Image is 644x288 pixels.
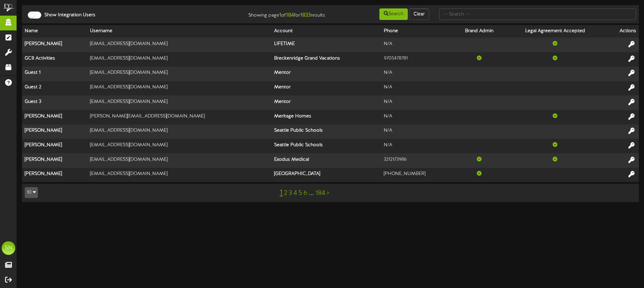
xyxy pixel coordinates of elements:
[87,52,271,67] td: [EMAIL_ADDRESS][DOMAIN_NAME]
[271,81,381,96] th: Mentor
[439,8,636,20] input: -- Search --
[271,52,381,67] th: Breckenridge Grand Vacations
[271,153,381,168] th: Exodus Medical
[87,153,271,168] td: [EMAIL_ADDRESS][DOMAIN_NAME]
[300,12,311,18] strong: 1833
[22,125,87,139] th: [PERSON_NAME]
[381,139,453,153] td: N/A
[87,81,271,96] td: [EMAIL_ADDRESS][DOMAIN_NAME]
[87,110,271,125] td: [PERSON_NAME][EMAIL_ADDRESS][DOMAIN_NAME]
[280,189,283,197] a: 1
[289,190,292,197] a: 3
[381,95,453,110] td: N/A
[379,8,408,20] button: Search
[271,95,381,110] th: Mentor
[22,139,87,153] th: [PERSON_NAME]
[22,95,87,110] th: Guest 3
[381,38,453,52] td: N/A
[381,25,453,38] th: Phone
[298,190,302,197] a: 5
[271,38,381,52] th: LIFETIME
[279,12,281,18] strong: 1
[2,241,15,255] div: SN
[227,8,330,19] div: Showing page of for results
[87,168,271,182] td: [EMAIL_ADDRESS][DOMAIN_NAME]
[381,110,453,125] td: N/A
[87,139,271,153] td: [EMAIL_ADDRESS][DOMAIN_NAME]
[271,168,381,182] th: [GEOGRAPHIC_DATA]
[87,125,271,139] td: [EMAIL_ADDRESS][DOMAIN_NAME]
[381,67,453,81] td: N/A
[22,168,87,182] th: [PERSON_NAME]
[453,25,505,38] th: Brand Admin
[25,187,38,198] button: 10
[309,190,314,197] a: ...
[22,67,87,81] th: Guest 1
[22,38,87,52] th: [PERSON_NAME]
[39,12,95,19] label: Show Integration Users
[409,8,429,20] button: Clear
[271,110,381,125] th: Meritage Homes
[271,25,381,38] th: Account
[381,125,453,139] td: N/A
[327,190,329,197] a: >
[22,52,87,67] th: GC8 Activities
[271,125,381,139] th: Seattle Public Schools
[381,81,453,96] td: N/A
[315,190,325,197] a: 184
[87,95,271,110] td: [EMAIL_ADDRESS][DOMAIN_NAME]
[284,190,287,197] a: 2
[87,38,271,52] td: [EMAIL_ADDRESS][DOMAIN_NAME]
[87,25,271,38] th: Username
[87,67,271,81] td: [EMAIL_ADDRESS][DOMAIN_NAME]
[304,190,308,197] a: 6
[22,153,87,168] th: [PERSON_NAME]
[381,52,453,67] td: 9705478781
[293,190,297,197] a: 4
[381,168,453,182] td: [PHONE_NUMBER]
[271,139,381,153] th: Seattle Public Schools
[271,67,381,81] th: Mentor
[22,25,87,38] th: Name
[22,81,87,96] th: Guest 2
[605,25,639,38] th: Actions
[286,12,294,18] strong: 184
[22,110,87,125] th: [PERSON_NAME]
[381,153,453,168] td: 3212173986
[505,25,605,38] th: Legal Agreement Accepted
